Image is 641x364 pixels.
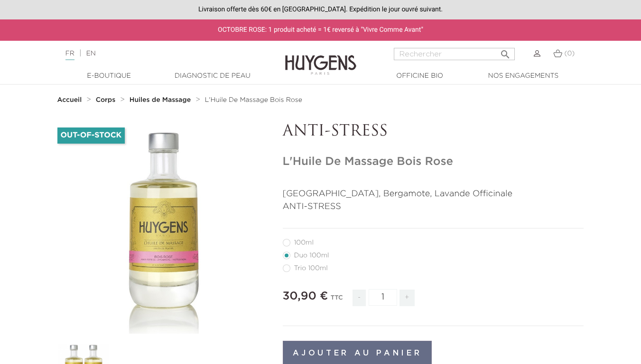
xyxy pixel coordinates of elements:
[369,289,397,306] input: Quantité
[331,288,343,313] div: TTC
[62,71,157,81] a: E-Boutique
[96,97,116,103] strong: Corps
[399,290,415,306] span: +
[353,290,366,306] span: -
[61,48,260,59] div: |
[394,48,515,60] input: Rechercher
[283,200,584,213] p: ANTI-STRESS
[283,264,339,272] label: Trio 100ml
[130,96,193,104] a: Huiles de Massage
[500,46,511,57] i: 
[130,97,191,103] strong: Huiles de Massage
[283,252,341,259] label: Duo 100ml
[57,96,84,104] a: Accueil
[205,96,302,104] a: L'Huile De Massage Bois Rose
[497,45,514,58] button: 
[165,71,260,81] a: Diagnostic de peau
[57,97,82,103] strong: Accueil
[285,40,356,76] img: Huygens
[564,50,575,57] span: (0)
[65,50,74,60] a: FR
[476,71,571,81] a: Nos engagements
[283,155,584,169] h1: L'Huile De Massage Bois Rose
[57,127,125,144] li: Out-of-Stock
[283,188,584,200] p: [GEOGRAPHIC_DATA], Bergamote, Lavande Officinale
[86,50,95,57] a: EN
[96,96,118,104] a: Corps
[205,97,302,103] span: L'Huile De Massage Bois Rose
[372,71,467,81] a: Officine Bio
[283,123,584,141] p: ANTI-STRESS
[283,239,325,246] label: 100ml
[283,291,328,302] span: 30,90 €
